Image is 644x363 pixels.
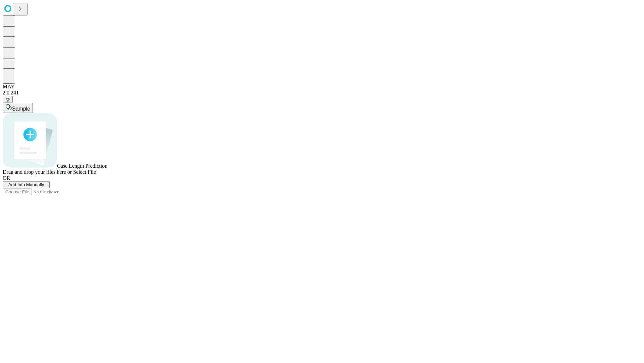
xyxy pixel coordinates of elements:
button: @ [3,96,13,103]
span: Drag and drop your files here or [3,169,72,175]
button: Add Info Manually [3,181,50,188]
span: Select File [73,169,96,175]
span: OR [3,175,10,181]
div: MAY [3,84,641,90]
span: Case Length Prediction [57,163,107,169]
div: 2.0.241 [3,90,641,96]
span: @ [5,97,10,102]
button: Sample [3,103,33,113]
span: Sample [12,106,30,112]
span: Add Info Manually [8,182,44,187]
